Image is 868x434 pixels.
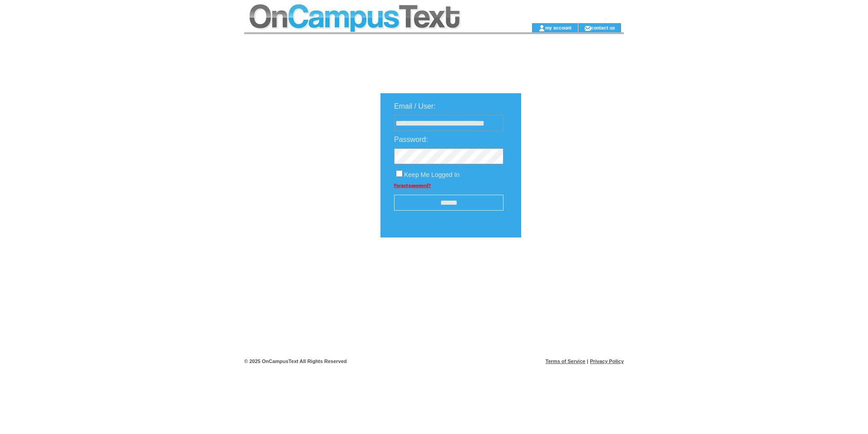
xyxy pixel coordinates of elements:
[394,183,431,188] a: Forgot password?
[587,358,588,364] span: |
[584,25,591,32] img: contact_us_icon.gif
[394,102,436,110] span: Email / User:
[546,358,586,364] a: Terms of Service
[244,358,347,364] span: © 2025 OnCampusText All Rights Reserved
[590,358,624,364] a: Privacy Policy
[538,25,545,32] img: account_icon.gif
[404,171,459,178] span: Keep Me Logged In
[394,136,428,143] span: Password:
[545,25,572,30] a: my account
[547,260,593,272] img: transparent.png
[591,25,615,30] a: contact us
